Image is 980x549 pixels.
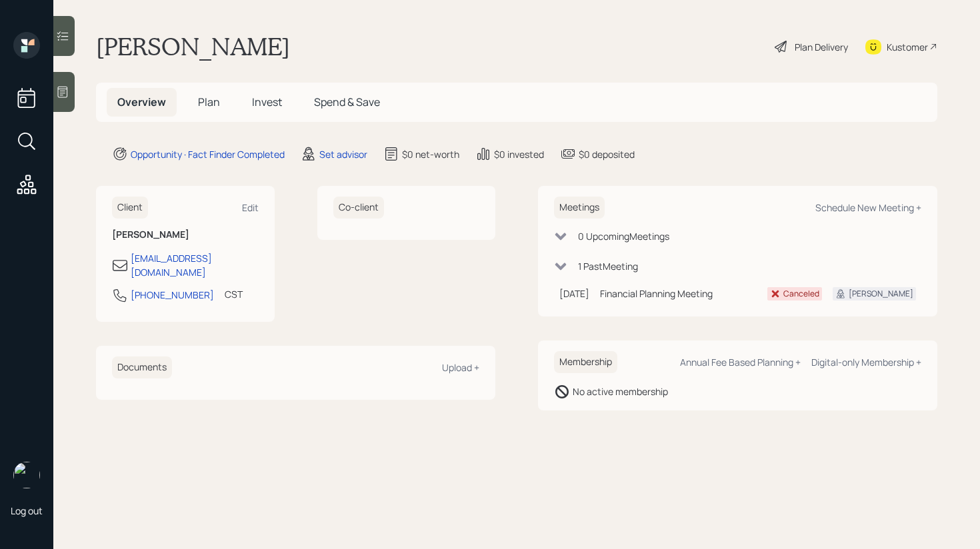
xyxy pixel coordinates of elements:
h6: Meetings [554,197,605,219]
div: $0 invested [494,147,544,161]
div: Edit [242,201,259,214]
h6: [PERSON_NAME] [112,229,259,241]
div: Log out [11,504,43,517]
h6: Documents [112,356,172,378]
span: Plan [198,95,220,109]
div: 1 Past Meeting [578,259,638,273]
div: Kustomer [887,40,928,54]
span: Invest [252,95,282,109]
div: [PHONE_NUMBER] [131,288,214,302]
div: Annual Fee Based Planning + [680,356,801,368]
div: 0 Upcoming Meeting s [578,229,669,243]
div: Opportunity · Fact Finder Completed [131,147,285,161]
img: retirable_logo.png [13,462,40,488]
div: Schedule New Meeting + [815,201,921,214]
span: Spend & Save [314,95,380,109]
h6: Co-client [333,197,384,219]
div: CST [225,287,243,301]
div: Financial Planning Meeting [600,286,757,300]
div: [DATE] [559,286,589,300]
h1: [PERSON_NAME] [96,32,290,61]
div: No active membership [573,384,668,398]
h6: Membership [554,351,617,373]
div: Digital-only Membership + [811,356,921,368]
div: Canceled [783,288,819,300]
span: Overview [117,95,166,109]
div: $0 net-worth [402,147,459,161]
div: [PERSON_NAME] [849,288,913,300]
div: $0 deposited [579,147,635,161]
div: Plan Delivery [795,40,848,54]
div: Upload + [442,361,479,374]
div: Set advisor [319,147,367,161]
h6: Client [112,197,148,219]
div: [EMAIL_ADDRESS][DOMAIN_NAME] [131,251,259,279]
